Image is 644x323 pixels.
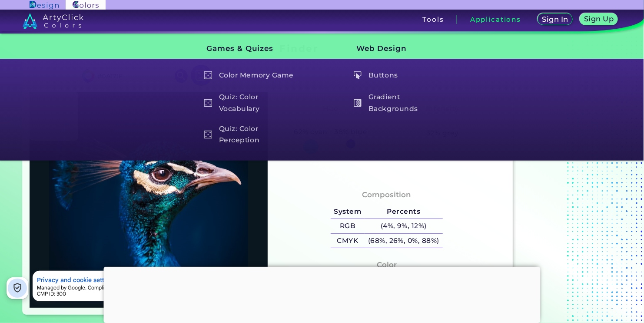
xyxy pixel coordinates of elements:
[342,38,452,60] h3: Web Design
[199,91,302,115] a: Quiz: Color Vocabulary
[354,71,362,79] img: icon_click_button_white.svg
[199,122,302,147] a: Quiz: Color Perception
[199,67,302,84] h5: Color Memory Game
[584,15,614,22] h5: Sign Up
[349,91,452,115] a: Gradient Backgrounds
[34,96,263,303] img: img_pavlin.jpg
[104,267,541,321] iframe: Advertisement
[362,188,411,201] h4: Composition
[470,16,521,23] h3: Applications
[30,1,59,9] img: ArtyClick Design logo
[204,131,212,139] img: icon_game_white.svg
[365,234,442,248] h5: (68%, 26%, 0%, 88%)
[377,259,397,271] h4: Color
[199,122,302,147] h5: Quiz: Color Perception
[349,91,451,115] h5: Gradient Backgrounds
[349,67,452,84] a: Buttons
[23,13,84,29] img: logo_artyclick_colors_white.svg
[538,13,573,25] a: Sign In
[199,91,302,115] h5: Quiz: Color Vocabulary
[365,219,442,233] h5: (4%, 9%, 12%)
[331,234,365,248] h5: CMYK
[580,13,618,25] a: Sign Up
[331,205,365,219] h5: System
[516,40,625,319] iframe: Advertisement
[349,67,451,84] h5: Buttons
[199,67,302,84] a: Color Memory Game
[354,99,362,107] img: icon_gradient_white.svg
[365,205,442,219] h5: Percents
[204,99,212,107] img: icon_game_white.svg
[423,16,444,23] h3: Tools
[331,219,365,233] h5: RGB
[542,16,568,23] h5: Sign In
[204,71,212,79] img: icon_game_white.svg
[192,38,303,60] h3: Games & Quizes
